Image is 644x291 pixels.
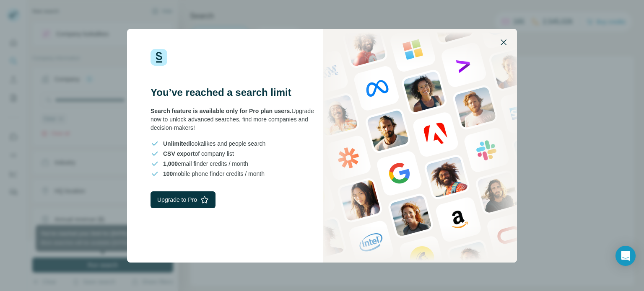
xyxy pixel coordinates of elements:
div: Upgrade now to unlock advanced searches, find more companies and decision-makers! [151,107,322,132]
span: mobile phone finder credits / month [163,170,265,178]
img: Surfe Logo [151,49,167,66]
img: Surfe Stock Photo - showing people and technologies [323,29,517,263]
h3: You’ve reached a search limit [151,86,322,99]
span: CSV export [163,150,195,157]
span: email finder credits / month [163,160,248,168]
span: Unlimited [163,140,190,147]
span: Search feature is available only for Pro plan users. [151,108,291,114]
span: lookalikes and people search [163,139,265,148]
span: 100 [163,170,173,177]
div: Open Intercom Messenger [615,246,636,266]
button: Upgrade to Pro [151,191,216,208]
span: 1,000 [163,160,178,167]
span: of company list [163,149,234,158]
